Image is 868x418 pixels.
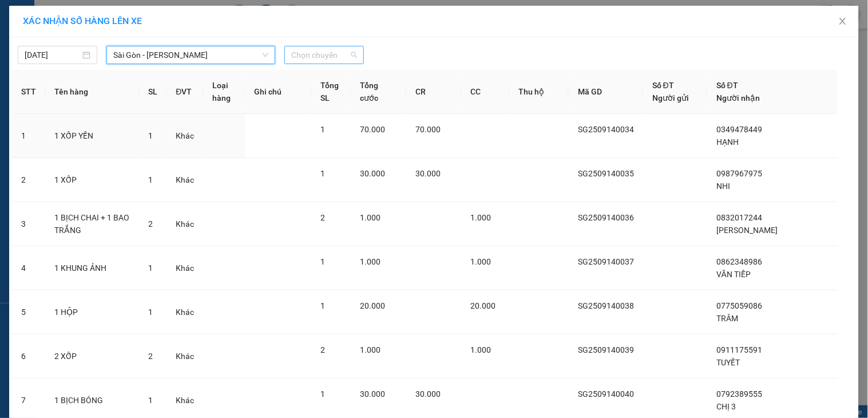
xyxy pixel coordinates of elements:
[45,158,139,202] td: 1 XỐP
[716,358,740,367] span: TUYẾT
[167,70,203,114] th: ĐVT
[406,70,461,114] th: CR
[360,125,385,134] span: 70.000
[716,314,738,323] span: TRÂM
[12,202,45,246] td: 3
[461,70,509,114] th: CC
[167,334,203,378] td: Khác
[12,114,45,158] td: 1
[320,213,325,222] span: 2
[578,345,634,354] span: SG2509140039
[203,70,244,114] th: Loại hàng
[167,114,203,158] td: Khác
[12,334,45,378] td: 6
[652,81,674,90] span: Số ĐT
[45,70,139,114] th: Tên hàng
[12,246,45,290] td: 4
[716,125,762,134] span: 0349478449
[320,345,325,354] span: 2
[311,70,351,114] th: Tổng SL
[148,352,153,361] span: 2
[716,213,762,222] span: 0832017244
[470,213,491,222] span: 1.000
[148,396,153,405] span: 1
[25,49,80,61] input: 14/09/2025
[113,46,268,64] span: Sài Gòn - Phan Rang
[360,389,385,399] span: 30.000
[31,5,140,26] strong: NHƯ QUỲNH
[12,290,45,334] td: 5
[262,52,269,58] span: down
[167,202,203,246] td: Khác
[148,307,153,317] span: 1
[716,226,778,235] span: [PERSON_NAME]
[716,301,762,310] span: 0775059086
[148,263,153,273] span: 1
[716,137,739,147] span: HẠNH
[5,41,167,69] p: VP [GEOGRAPHIC_DATA]:
[652,93,689,102] span: Người gửi
[569,70,643,114] th: Mã GD
[167,246,203,290] td: Khác
[716,182,730,191] span: NHI
[827,6,859,38] button: Close
[360,257,381,266] span: 1.000
[470,345,491,354] span: 1.000
[320,169,325,178] span: 1
[578,257,634,266] span: SG2509140037
[12,158,45,202] td: 2
[415,169,441,178] span: 30.000
[148,219,153,228] span: 2
[578,389,634,399] span: SG2509140040
[360,169,385,178] span: 30.000
[45,290,139,334] td: 1 HỘP
[45,334,139,378] td: 2 XỐP
[5,71,89,82] span: VP [PERSON_NAME]:
[470,257,491,266] span: 1.000
[360,345,381,354] span: 1.000
[320,301,325,310] span: 1
[23,15,142,26] span: XÁC NHẬN SỐ HÀNG LÊN XE
[509,70,569,114] th: Thu hộ
[578,301,634,310] span: SG2509140038
[148,175,153,184] span: 1
[360,301,385,310] span: 20.000
[360,213,381,222] span: 1.000
[470,301,496,310] span: 20.000
[415,125,441,134] span: 70.000
[245,70,311,114] th: Ghi chú
[5,43,166,69] strong: 342 [PERSON_NAME], P1, Q10, TP.HCM - 0931 556 979
[716,345,762,354] span: 0911175591
[578,213,634,222] span: SG2509140036
[167,158,203,202] td: Khác
[320,257,325,266] span: 1
[716,389,762,399] span: 0792389555
[351,70,406,114] th: Tổng cước
[415,389,441,399] span: 30.000
[716,93,760,102] span: Người nhận
[716,169,762,178] span: 0987967975
[139,70,167,114] th: SL
[716,257,762,266] span: 0862348986
[716,81,738,90] span: Số ĐT
[45,202,139,246] td: 1 BỊCH CHAI + 1 BAO TRẮNG
[148,131,153,140] span: 1
[320,125,325,134] span: 1
[45,246,139,290] td: 1 KHUNG ẢNH
[167,290,203,334] td: Khác
[291,46,357,64] span: Chọn chuyến
[716,402,736,411] span: CHỊ 3
[716,270,751,279] span: VĂN TIẾP
[578,169,634,178] span: SG2509140035
[320,389,325,399] span: 1
[45,114,139,158] td: 1 XỐP YẾN
[12,70,45,114] th: STT
[838,17,847,26] span: close
[578,125,634,134] span: SG2509140034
